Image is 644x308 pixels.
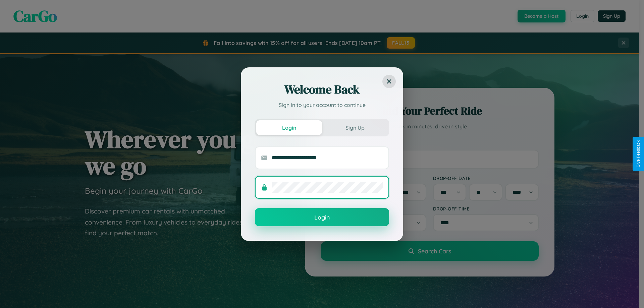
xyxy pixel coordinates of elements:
p: Sign in to your account to continue [255,101,389,109]
div: Give Feedback [636,140,641,168]
button: Login [256,120,322,135]
button: Login [255,208,389,226]
h2: Welcome Back [255,81,389,98]
button: Sign Up [322,120,388,135]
